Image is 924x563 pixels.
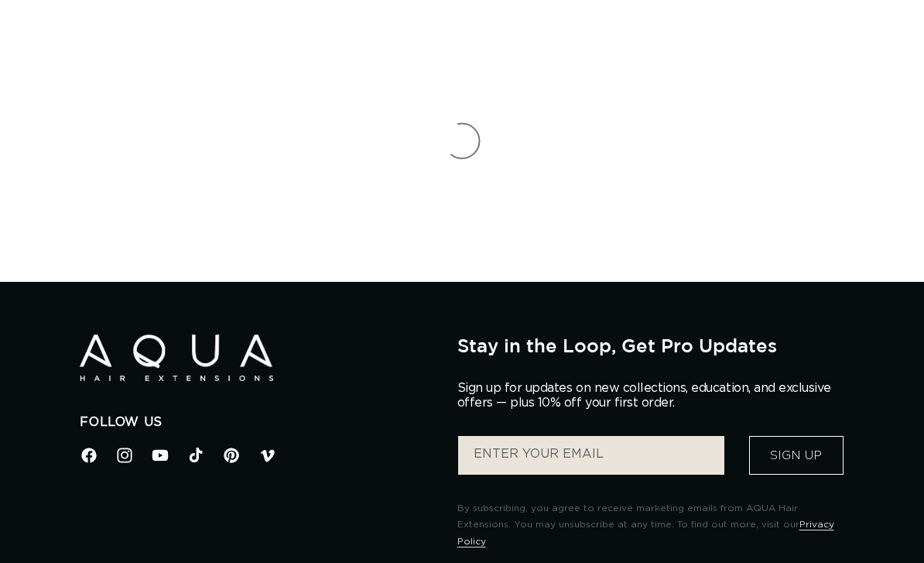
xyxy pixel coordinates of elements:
input: ENTER YOUR EMAIL [458,436,724,475]
h2: Follow Us [80,414,433,431]
img: Aqua Hair Extensions [80,335,273,382]
p: Sign up for updates on new collections, education, and exclusive offers — plus 10% off your first... [457,381,844,410]
p: By subscribing, you agree to receive marketing emails from AQUA Hair Extensions. You may unsubscr... [457,500,844,551]
h2: Stay in the Loop, Get Pro Updates [457,335,844,356]
a: Privacy Policy [457,520,834,546]
button: Sign Up [749,436,844,475]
